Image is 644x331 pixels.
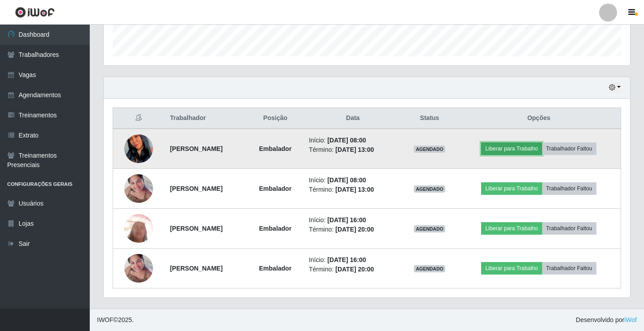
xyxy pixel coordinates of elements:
[481,182,542,195] button: Liberar para Trabalho
[170,185,223,192] strong: [PERSON_NAME]
[97,316,114,323] span: IWOF
[124,209,153,248] img: 1710941214559.jpeg
[327,256,366,263] time: [DATE] 16:00
[542,222,596,235] button: Trabalhador Faltou
[542,142,596,155] button: Trabalhador Faltou
[259,185,291,192] strong: Embalador
[414,185,445,193] span: AGENDADO
[259,225,291,232] strong: Embalador
[170,225,223,232] strong: [PERSON_NAME]
[414,146,445,153] span: AGENDADO
[481,262,542,275] button: Liberar para Trabalho
[335,266,374,273] time: [DATE] 20:00
[97,315,134,325] span: © 2025 .
[259,265,291,272] strong: Embalador
[327,137,366,144] time: [DATE] 08:00
[309,185,397,194] li: Término:
[247,108,303,129] th: Posição
[576,315,637,325] span: Desenvolvido por
[414,265,445,272] span: AGENDADO
[124,169,153,207] img: 1729599385947.jpeg
[170,265,223,272] strong: [PERSON_NAME]
[124,118,153,180] img: 1720551562863.jpeg
[309,176,397,185] li: Início:
[327,176,366,184] time: [DATE] 08:00
[481,142,542,155] button: Liberar para Trabalho
[309,215,397,225] li: Início:
[414,225,445,232] span: AGENDADO
[402,108,457,129] th: Status
[335,226,374,233] time: [DATE] 20:00
[327,216,366,224] time: [DATE] 16:00
[309,255,397,265] li: Início:
[303,108,402,129] th: Data
[309,265,397,274] li: Término:
[165,108,247,129] th: Trabalhador
[309,145,397,155] li: Término:
[335,146,374,153] time: [DATE] 13:00
[15,7,55,18] img: CoreUI Logo
[457,108,621,129] th: Opções
[542,182,596,195] button: Trabalhador Faltou
[335,186,374,193] time: [DATE] 13:00
[124,249,153,287] img: 1729599385947.jpeg
[170,145,223,152] strong: [PERSON_NAME]
[259,145,291,152] strong: Embalador
[542,262,596,275] button: Trabalhador Faltou
[481,222,542,235] button: Liberar para Trabalho
[624,316,637,323] a: iWof
[309,136,397,145] li: Início:
[309,225,397,234] li: Término:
